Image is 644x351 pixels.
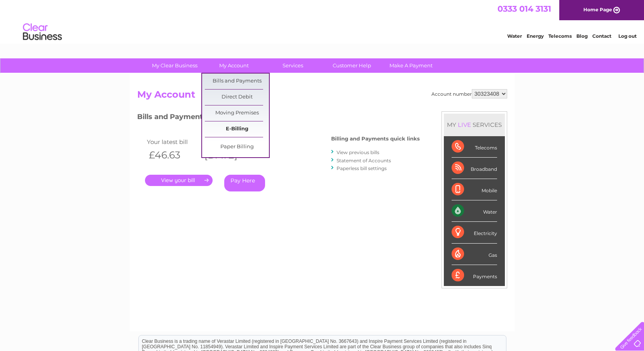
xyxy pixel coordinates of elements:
[452,265,497,286] div: Payments
[320,58,384,73] a: Customer Help
[137,111,420,125] h3: Bills and Payments
[205,121,269,137] a: E-Billing
[452,136,497,158] div: Telecoms
[452,158,497,179] div: Broadband
[205,74,269,89] a: Bills and Payments
[618,33,637,39] a: Log out
[337,149,379,155] a: View previous bills
[452,179,497,200] div: Mobile
[331,136,420,142] h4: Billing and Payments quick links
[444,114,505,136] div: MY SERVICES
[137,89,507,104] h2: My Account
[507,33,522,39] a: Water
[337,165,387,171] a: Paperless bill settings
[592,33,611,39] a: Contact
[205,90,269,105] a: Direct Debit
[548,33,572,39] a: Telecoms
[145,175,213,186] a: .
[452,222,497,243] div: Electricity
[205,105,269,121] a: Moving Premises
[202,58,266,73] a: My Account
[143,58,207,73] a: My Clear Business
[139,4,506,38] div: Clear Business is a trading name of Verastar Limited (registered in [GEOGRAPHIC_DATA] No. 3667643...
[431,89,507,98] div: Account number
[456,121,473,128] div: LIVE
[379,58,443,73] a: Make A Payment
[201,147,257,163] th: [DATE]
[527,33,544,39] a: Energy
[201,137,257,147] td: Invoice date
[224,175,265,191] a: Pay Here
[497,4,551,14] a: 0333 014 3131
[23,20,62,44] img: logo.png
[261,58,325,73] a: Services
[145,147,201,163] th: £46.63
[452,244,497,265] div: Gas
[337,158,391,163] a: Statement of Accounts
[205,139,269,155] a: Paper Billing
[576,33,588,39] a: Blog
[145,137,201,147] td: Your latest bill
[452,200,497,222] div: Water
